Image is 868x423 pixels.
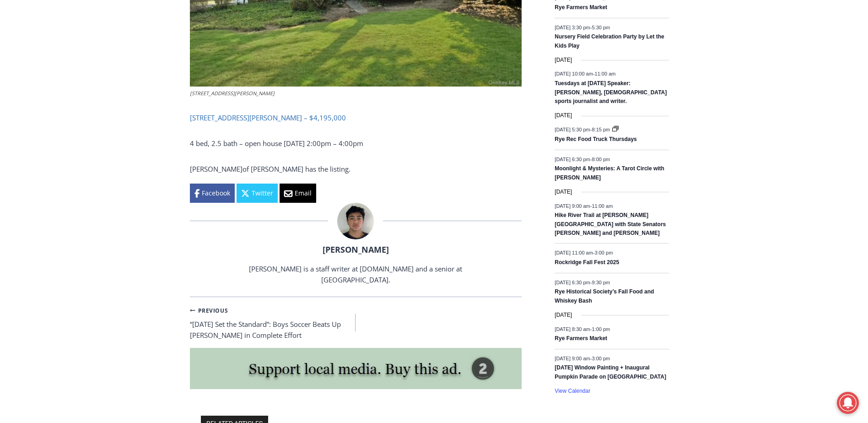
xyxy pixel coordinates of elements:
span: [DATE] 6:30 pm [555,279,590,285]
h4: [PERSON_NAME] Read Sanctuary Fall Fest: [DATE] [7,92,117,113]
span: 9:30 pm [592,279,610,285]
time: [DATE] [555,111,572,120]
div: 5 [96,77,100,87]
span: [PERSON_NAME] [190,164,243,174]
a: Email [280,184,316,203]
span: [DATE] 3:30 pm [555,24,590,30]
p: [PERSON_NAME] is a staff writer at [DOMAIN_NAME] and a senior at [GEOGRAPHIC_DATA]. [239,263,472,285]
img: Patel, Devan - bio cropped 200x200 [337,203,374,239]
p: 4 bed, 2.5 bath – open house [DATE] 2:00pm – 4:00pm [190,138,522,149]
a: Tuesdays at [DATE] Speaker: [PERSON_NAME], [DEMOGRAPHIC_DATA] sports journalist and writer. [555,80,667,105]
span: [DATE] 9:00 am [555,355,590,361]
span: 8:00 pm [592,156,610,162]
time: - [555,156,610,162]
time: [DATE] [555,56,572,65]
time: - [555,279,610,285]
a: [STREET_ADDRESS][PERSON_NAME] – $4,195,000 [190,113,346,122]
span: Intern @ [DOMAIN_NAME] [239,91,424,112]
a: Nursery Field Celebration Party by Let the Kids Play [555,33,664,49]
a: Rockridge Fall Fest 2025 [555,259,619,266]
a: Hike River Trail at [PERSON_NAME][GEOGRAPHIC_DATA] with State Senators [PERSON_NAME] and [PERSON_... [555,212,666,237]
span: [DATE] 6:30 pm [555,156,590,162]
span: 3:00 pm [595,250,613,255]
span: 11:00 am [595,71,616,76]
time: - [555,24,610,30]
a: Rye Rec Food Truck Thursdays [555,136,636,143]
div: of [PERSON_NAME] has the listing. [190,163,522,174]
div: unique DIY crafts [96,27,128,75]
a: Twitter [237,184,278,203]
time: - [555,203,613,208]
div: 6 [107,77,111,87]
span: [DATE] 8:30 am [555,326,590,331]
span: 5:30 pm [592,24,610,30]
span: [DATE] 10:00 am [555,71,593,76]
time: [DATE] [555,188,572,196]
time: - [555,71,615,76]
a: Moonlight & Mysteries: A Tarot Circle with [PERSON_NAME] [555,165,664,181]
a: Rye Farmers Market [555,335,607,342]
a: Rye Historical Society’s Fall Food and Whiskey Bash [555,288,654,304]
figcaption: [STREET_ADDRESS][PERSON_NAME] [190,89,522,98]
a: Previous“[DATE] Set the Standard”: Boys Soccer Beats Up [PERSON_NAME] in Complete Effort [190,304,356,341]
a: Intern @ [DOMAIN_NAME] [220,89,443,114]
time: - [555,126,611,132]
div: / [102,77,104,87]
a: [DATE] Window Painting + Inaugural Pumpkin Parade on [GEOGRAPHIC_DATA] [555,364,666,380]
time: - [555,326,610,331]
span: [DATE] 11:00 am [555,250,593,255]
time: [DATE] [555,311,572,320]
small: Previous [190,306,228,315]
a: [PERSON_NAME] Read Sanctuary Fall Fest: [DATE] [0,91,132,114]
a: Rye Farmers Market [555,4,607,11]
span: 11:00 am [592,203,613,208]
img: support local media, buy this ad [190,348,522,389]
span: [DATE] 5:30 pm [555,126,590,132]
a: [PERSON_NAME] [323,244,389,255]
a: Facebook [190,184,235,203]
time: - [555,355,610,361]
span: [DATE] 9:00 am [555,203,590,208]
nav: Posts [190,304,522,341]
a: View Calendar [555,388,590,395]
span: 1:00 pm [592,326,610,331]
span: 3:00 pm [592,355,610,361]
div: "I learned about the history of a place I’d honestly never considered even as a resident of [GEOG... [231,0,432,89]
span: 8:15 pm [592,126,610,132]
time: - [555,250,613,255]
